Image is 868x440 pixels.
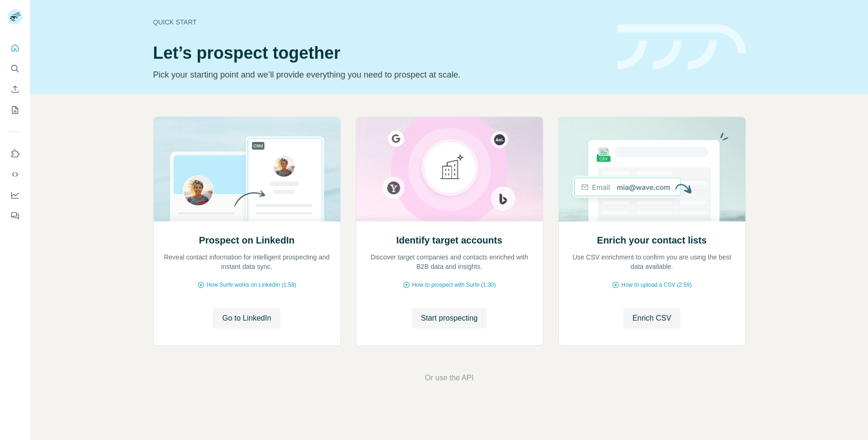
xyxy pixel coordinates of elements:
button: Quick start [8,39,23,56]
button: Or use the API [425,372,474,384]
p: Use CSV enrichment to confirm you are using the best data available. [568,252,736,271]
img: Prospect on LinkedIn [153,117,341,221]
span: Start prospecting [421,313,478,324]
button: Enrich CSV [623,308,681,329]
button: Enrich CSV [8,81,23,98]
button: Go to LinkedIn [213,308,281,329]
span: Enrich CSV [633,313,672,324]
h1: Let’s prospect together [153,44,606,63]
button: Use Surfe on LinkedIn [8,145,23,162]
button: Feedback [8,207,23,224]
img: Enrich your contact lists [558,117,746,221]
h2: Identify target accounts [396,234,502,247]
span: How to upload a CSV (2:59) [621,281,691,289]
button: My lists [8,102,23,118]
button: Use Surfe API [8,166,23,183]
img: banner [618,24,746,70]
button: Start prospecting [412,308,487,329]
p: Discover target companies and contacts enriched with B2B data and insights. [366,252,533,271]
h2: Enrich your contact lists [597,234,706,247]
h2: Prospect on LinkedIn [199,234,294,247]
span: Go to LinkedIn [222,313,271,324]
button: Search [8,60,23,77]
span: How to prospect with Surfe (1:30) [412,281,496,289]
span: How Surfe works on LinkedIn (1:58) [207,281,297,289]
img: Identify target accounts [356,117,543,221]
p: Pick your starting point and we’ll provide everything you need to prospect at scale. [153,68,606,81]
div: Quick start [153,17,606,27]
button: Dashboard [8,187,23,204]
p: Reveal contact information for intelligent prospecting and instant data sync. [163,252,331,271]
